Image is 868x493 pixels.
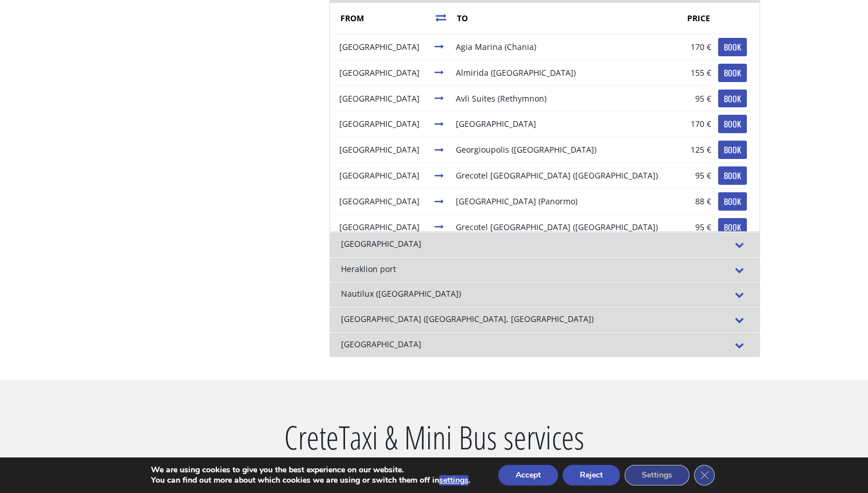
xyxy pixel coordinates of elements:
a: BOOK [718,90,747,108]
td: Georgioupolis ([GEOGRAPHIC_DATA]) [452,137,680,162]
td: [GEOGRAPHIC_DATA] [336,214,431,240]
button: Reject [563,465,620,486]
a: BOOK [718,38,747,56]
td: Avli Suites (Rethymnon) [452,86,680,111]
td: [GEOGRAPHIC_DATA] [336,86,431,111]
div: [GEOGRAPHIC_DATA] [330,232,760,257]
div: Heraklion port [330,257,760,282]
td: [GEOGRAPHIC_DATA] [336,137,431,162]
td: 125 € [680,137,715,162]
td: Almirida ([GEOGRAPHIC_DATA]) [452,60,680,86]
td: [GEOGRAPHIC_DATA] [336,34,431,60]
button: settings [439,475,468,486]
td: 95 € [680,214,715,240]
td: Agia Marina (Chania) [452,34,680,60]
td: [GEOGRAPHIC_DATA] [336,188,431,214]
button: Close GDPR Cookie Banner [694,465,715,486]
td: 95 € [680,86,715,111]
a: BOOK [718,192,747,211]
td: Grecotel [GEOGRAPHIC_DATA] ([GEOGRAPHIC_DATA]) [452,214,680,240]
a: BOOK [718,166,747,185]
a: BOOK [718,141,747,159]
td: [GEOGRAPHIC_DATA] [336,111,431,137]
td: 170 € [680,111,715,137]
div: [GEOGRAPHIC_DATA] [330,332,760,358]
h2: Taxi & Mini Bus services [176,414,692,476]
p: We are using cookies to give you the best experience on our website. [151,465,470,475]
td: 88 € [680,188,715,214]
a: BOOK [718,115,747,133]
button: Settings [625,465,689,486]
td: 170 € [680,34,715,60]
td: [GEOGRAPHIC_DATA] [336,162,431,188]
span: Crete [284,415,339,468]
td: [GEOGRAPHIC_DATA] (Panormo) [452,188,680,214]
td: 155 € [680,60,715,86]
td: Grecotel [GEOGRAPHIC_DATA] ([GEOGRAPHIC_DATA]) [452,162,680,188]
div: [GEOGRAPHIC_DATA] ([GEOGRAPHIC_DATA], [GEOGRAPHIC_DATA]) [330,307,760,332]
button: Accept [498,465,558,486]
td: [GEOGRAPHIC_DATA] [452,111,680,137]
td: 95 € [680,162,715,188]
th: TO [452,3,680,34]
a: BOOK [718,218,747,236]
div: Nautilux ([GEOGRAPHIC_DATA]) [330,282,760,307]
th: PRICE [680,3,715,34]
a: BOOK [718,64,747,82]
td: [GEOGRAPHIC_DATA] [336,60,431,86]
p: You can find out more about which cookies we are using or switch them off in . [151,475,470,486]
th: FROM [336,3,431,34]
